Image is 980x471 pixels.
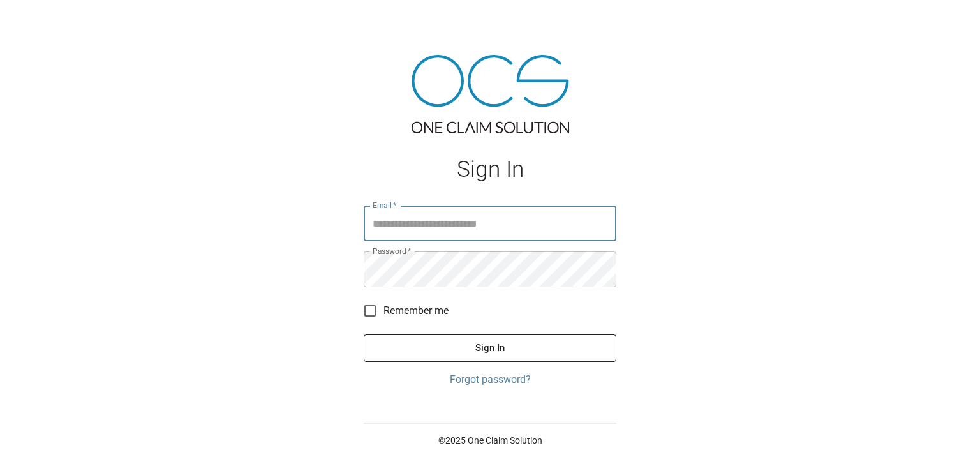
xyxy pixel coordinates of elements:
[373,200,397,211] label: Email
[15,8,66,33] img: ocs-logo-white-transparent.png
[364,156,616,183] h1: Sign In
[383,303,449,318] span: Remember me
[412,55,569,133] img: ocs-logo-tra.png
[364,334,616,361] button: Sign In
[364,372,616,387] a: Forgot password?
[364,434,616,447] p: © 2025 One Claim Solution
[373,246,411,257] label: Password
